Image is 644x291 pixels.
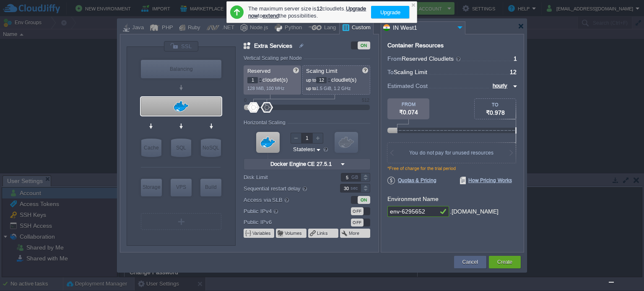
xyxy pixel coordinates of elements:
button: Cancel [462,258,478,266]
div: OFF [351,219,364,227]
a: extend [262,13,279,19]
span: 128 MiB, 100 MHz [247,86,285,91]
div: OFF [351,207,364,215]
div: SQL Databases [171,139,191,157]
div: Cache [141,139,161,157]
div: The maximum server size is cloudlets. to the possibilities. [248,5,366,20]
label: Public IPv6 [244,218,329,227]
div: Storage Containers [141,179,162,196]
label: Disk Limit [244,173,329,182]
span: 1.5 GiB, 1.2 GHz [316,86,351,91]
span: Reserved Cloudlets [402,55,462,62]
div: Load Balancer [141,60,221,78]
span: Scaling Limit [306,68,338,74]
div: GB [351,173,360,181]
label: Access via SLB [244,195,329,204]
span: How Pricing Works [460,177,512,184]
div: Balancing [141,60,221,78]
div: PHP [159,22,173,34]
div: Lang [322,22,336,34]
div: Python [282,22,302,34]
div: Custom [349,22,371,34]
span: 1 [514,55,517,62]
div: Elastic VPS [171,179,192,196]
div: Create New Layer [141,213,221,230]
p: cloudlet(s) [306,75,367,83]
div: NoSQL [201,139,221,157]
label: Sequential restart delay [244,184,329,193]
div: Vertical Scaling per Node [244,55,304,61]
div: NoSQL Databases [201,139,221,157]
button: Volumes [285,230,303,237]
div: FROM [387,102,429,107]
div: ON [358,196,370,204]
div: Ruby [185,22,200,34]
div: Extra Services [141,97,221,116]
div: Node.js [247,22,268,34]
div: 0 [244,98,247,103]
span: To [387,69,394,75]
div: Java [130,22,144,34]
button: Upgrade [378,7,403,17]
iframe: chat widget [609,258,636,283]
div: TO [475,102,516,107]
label: Public IPv4 [244,206,329,216]
button: Create [497,258,512,266]
div: Storage [141,179,162,196]
div: 512 [362,98,369,103]
span: Quotas & Pricing [387,177,436,184]
div: .[DOMAIN_NAME] [450,206,499,217]
div: Container Resources [387,42,444,49]
div: Build [200,179,221,196]
button: More [349,230,360,237]
span: Estimated Cost [387,81,428,90]
div: Build Node [200,179,221,196]
label: Environment Name [387,196,439,202]
span: ₹0.978 [486,109,505,116]
span: Reserved [247,68,270,74]
b: 12 [317,5,322,12]
div: SQL [171,139,191,157]
div: sec [351,184,360,192]
span: up to [306,86,316,91]
span: 12 [510,69,517,75]
p: cloudlet(s) [247,75,298,83]
div: Horizontal Scaling [244,120,288,126]
button: Variables [252,230,272,237]
div: VPS [171,179,192,196]
span: up to [306,77,316,82]
button: Links [317,230,329,237]
span: From [387,55,402,62]
span: Scaling Limit [394,69,427,75]
span: ₹0.074 [399,109,418,116]
div: ON [358,41,370,49]
div: *Free of charge for the trial period [387,166,517,177]
div: .NET [219,22,234,34]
